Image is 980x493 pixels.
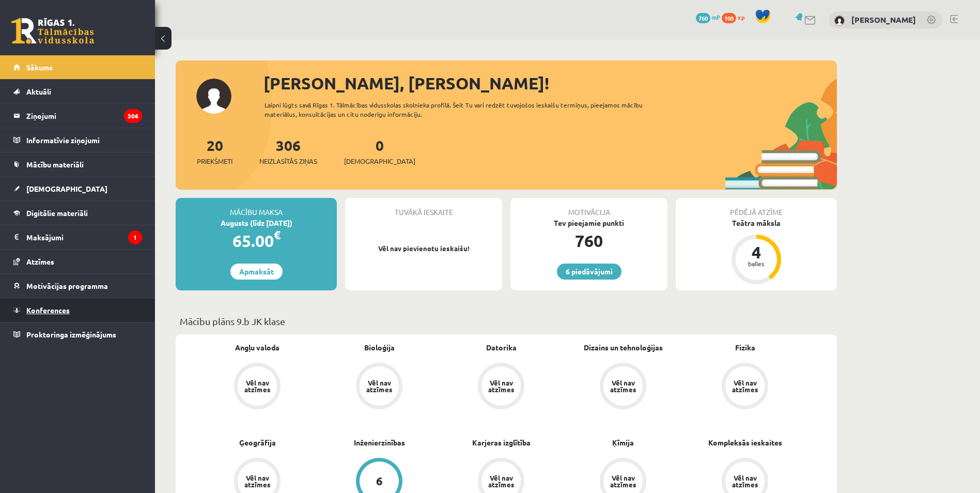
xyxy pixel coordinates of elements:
[676,218,837,286] a: Teātra māksla 4 balles
[708,437,782,448] a: Kompleksās ieskaites
[128,230,142,244] i: 1
[26,63,53,72] span: Sākums
[26,305,70,315] span: Konferences
[180,314,833,328] p: Mācību plāns 9.b JK klase
[609,474,637,488] div: Vēl nav atzīmes
[124,109,142,123] i: 306
[263,71,837,96] div: [PERSON_NAME], [PERSON_NAME]!
[364,342,395,353] a: Bioloģija
[235,342,279,353] a: Angļu valoda
[350,243,497,254] p: Vēl nav pievienotu ieskaišu!
[730,474,759,488] div: Vēl nav atzīmes
[13,152,142,176] a: Mācību materiāli
[354,437,405,448] a: Inženierzinības
[26,281,108,290] span: Motivācijas programma
[851,14,916,25] a: [PERSON_NAME]
[676,198,837,218] div: Pēdējā atzīme
[13,128,142,152] a: Informatīvie ziņojumi
[13,55,142,79] a: Sākums
[13,250,142,273] a: Atzīmes
[176,198,337,218] div: Mācību maksa
[13,177,142,201] a: [DEMOGRAPHIC_DATA]
[13,201,142,225] a: Digitālie materiāli
[196,363,318,411] a: Vēl nav atzīmes
[26,104,142,128] legend: Ziņojumi
[197,156,232,166] span: Priekšmeti
[26,257,54,266] span: Atzīmes
[376,475,383,487] div: 6
[834,16,845,26] img: Dmitrijs Poļakovs
[197,136,232,166] a: 20Priekšmeti
[230,264,283,280] a: Apmaksāt
[26,160,84,169] span: Mācību materiāli
[609,379,637,393] div: Vēl nav atzīmes
[243,474,272,488] div: Vēl nav atzīmes
[176,218,337,228] div: Augusts (līdz [DATE])
[584,342,663,353] a: Dizains un tehnoloģijas
[13,274,142,298] a: Motivācijas programma
[562,363,684,411] a: Vēl nav atzīmes
[486,342,517,353] a: Datorika
[274,227,281,242] span: €
[612,437,634,448] a: Ķīmija
[712,13,720,21] span: mP
[259,156,317,166] span: Neizlasītās ziņas
[722,13,750,21] a: 100 xp
[510,218,667,228] div: Tev pieejamie punkti
[344,156,415,166] span: [DEMOGRAPHIC_DATA]
[510,228,667,253] div: 760
[26,87,51,96] span: Aktuāli
[26,128,142,152] legend: Informatīvie ziņojumi
[13,104,142,128] a: Ziņojumi306
[26,330,116,339] span: Proktoringa izmēģinājums
[265,100,661,119] div: Laipni lūgts savā Rīgas 1. Tālmācības vidusskolas skolnieka profilā. Šeit Tu vari redzēt tuvojošo...
[13,80,142,103] a: Aktuāli
[738,13,744,21] span: xp
[741,260,772,267] div: balles
[318,363,440,411] a: Vēl nav atzīmes
[735,342,755,353] a: Fizika
[26,184,107,193] span: [DEMOGRAPHIC_DATA]
[472,437,531,448] a: Karjeras izglītība
[696,13,720,21] a: 760 mP
[345,198,502,218] div: Tuvākā ieskaite
[676,218,837,228] div: Teātra māksla
[487,474,516,488] div: Vēl nav atzīmes
[365,379,394,393] div: Vēl nav atzīmes
[11,18,94,44] a: Rīgas 1. Tālmācības vidusskola
[440,363,562,411] a: Vēl nav atzīmes
[13,322,142,346] a: Proktoringa izmēģinājums
[176,228,337,253] div: 65.00
[696,13,710,23] span: 760
[13,225,142,249] a: Maksājumi1
[259,136,317,166] a: 306Neizlasītās ziņas
[239,437,276,448] a: Ģeogrāfija
[243,379,272,393] div: Vēl nav atzīmes
[487,379,516,393] div: Vēl nav atzīmes
[26,208,88,218] span: Digitālie materiāli
[684,363,806,411] a: Vēl nav atzīmes
[13,298,142,322] a: Konferences
[510,198,667,218] div: Motivācija
[344,136,415,166] a: 0[DEMOGRAPHIC_DATA]
[26,225,142,249] legend: Maksājumi
[730,379,759,393] div: Vēl nav atzīmes
[557,264,621,280] a: 6 piedāvājumi
[722,13,736,23] span: 100
[741,244,772,260] div: 4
